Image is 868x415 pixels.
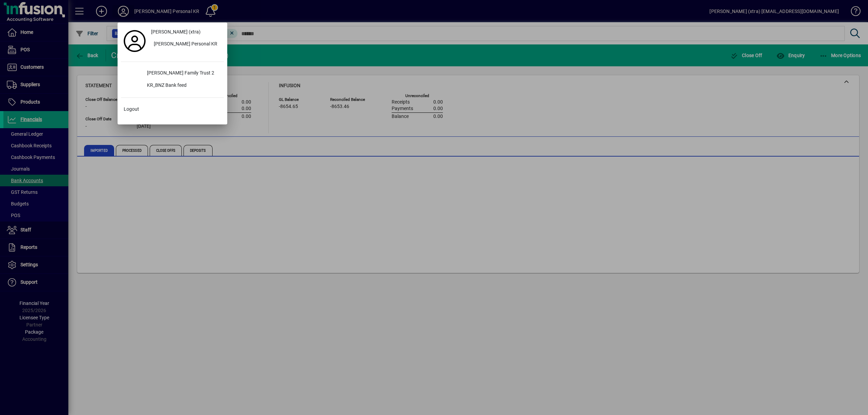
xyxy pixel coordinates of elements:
[121,67,224,80] button: [PERSON_NAME] Family Trust 2
[121,35,148,47] a: Profile
[121,103,224,116] button: Logout
[124,106,139,113] span: Logout
[141,67,224,80] div: [PERSON_NAME] Family Trust 2
[148,38,224,51] button: [PERSON_NAME] Personal KR
[148,26,224,38] a: [PERSON_NAME] (xtra)
[141,80,224,92] div: KR_BNZ Bank feed
[151,28,201,36] span: [PERSON_NAME] (xtra)
[121,80,224,92] button: KR_BNZ Bank feed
